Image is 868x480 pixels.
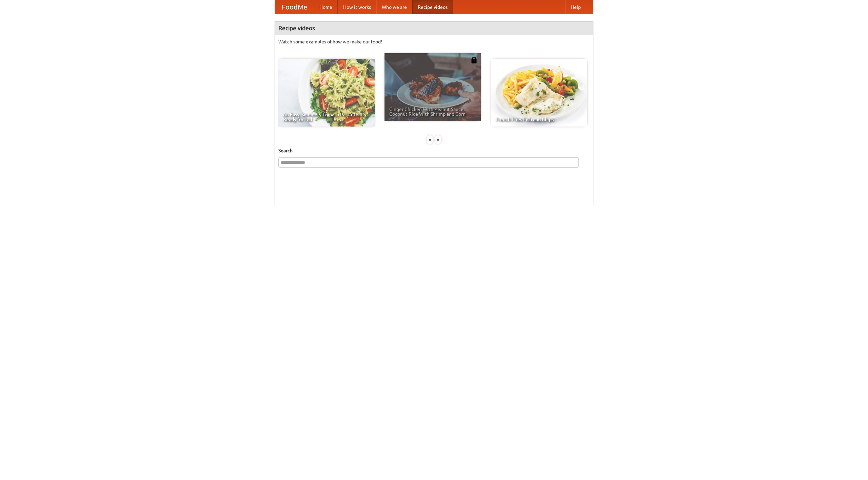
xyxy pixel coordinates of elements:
[338,0,376,14] a: How it works
[412,0,453,14] a: Recipe videos
[496,117,583,122] span: French Fries Fish and Chips
[491,59,587,127] a: French Fries Fish and Chips
[435,135,441,144] div: »
[275,21,593,35] h4: Recipe videos
[275,0,314,14] a: FoodMe
[278,38,590,45] p: Watch some examples of how we make our food!
[314,0,338,14] a: Home
[278,147,590,154] h5: Search
[565,0,586,14] a: Help
[278,59,375,127] a: An Easy, Summery Tomato Pasta That's Ready for Fall
[471,57,477,63] img: 483408.png
[283,112,370,122] span: An Easy, Summery Tomato Pasta That's Ready for Fall
[376,0,412,14] a: Who we are
[427,135,433,144] div: «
